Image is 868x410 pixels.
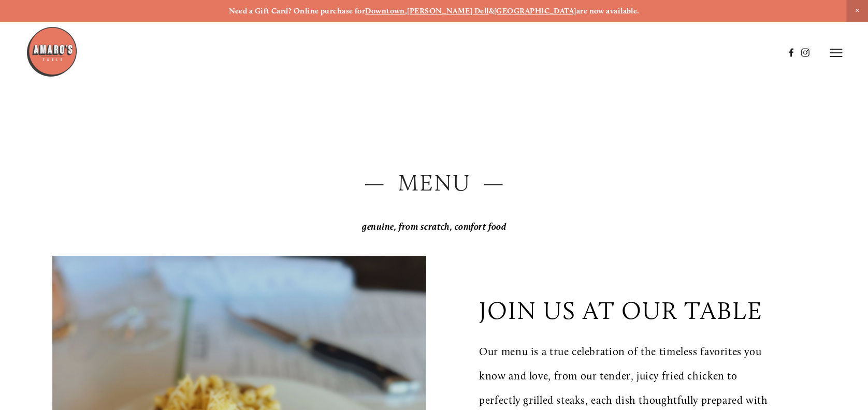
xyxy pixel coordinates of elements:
strong: Need a Gift Card? Online purchase for [228,6,365,16]
strong: , [405,6,407,16]
a: [PERSON_NAME] Dell [407,6,488,16]
a: Downtown [365,6,405,16]
p: join us at our table [479,296,762,325]
a: [GEOGRAPHIC_DATA] [494,6,576,16]
h2: — Menu — [52,167,816,199]
strong: are now available. [576,6,639,16]
img: Amaro's Table [26,26,78,78]
em: genuine, from scratch, comfort food [362,221,506,232]
strong: & [488,6,494,16]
